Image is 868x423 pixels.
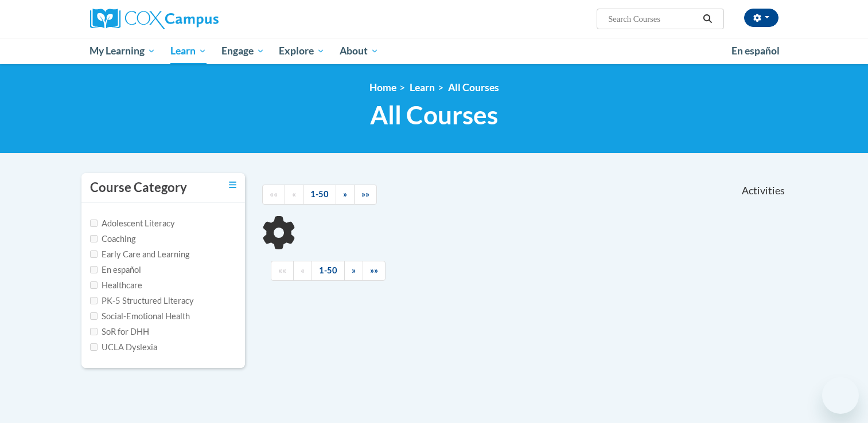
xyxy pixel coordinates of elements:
span: All Courses [370,100,498,130]
span: » [343,189,347,199]
input: Checkbox for Options [90,220,98,227]
input: Checkbox for Options [90,312,98,320]
a: Begining [262,185,285,205]
a: Toggle collapse [229,179,236,191]
span: «« [278,265,286,275]
span: Activities [742,185,785,197]
a: Cox Campus [90,9,308,29]
img: Cox Campus [90,9,219,29]
a: En español [724,39,787,63]
span: »» [370,265,378,275]
label: Social-Emotional Health [90,310,190,323]
input: Checkbox for Options [90,297,98,304]
a: Learn [163,38,214,64]
a: 1-50 [303,185,336,205]
span: « [292,189,296,199]
span: Explore [279,44,325,58]
a: Next [344,261,363,281]
a: All Courses [448,81,499,93]
iframe: Button to launch messaging window [822,377,859,414]
label: UCLA Dyslexia [90,341,157,354]
label: SoR for DHH [90,326,149,338]
span: Engage [221,44,264,58]
a: Home [369,81,396,93]
button: Account Settings [744,9,779,27]
input: Checkbox for Options [90,250,98,258]
input: Checkbox for Options [90,343,98,351]
button: Search [699,12,716,26]
a: Engage [214,38,272,64]
a: Previous [285,185,303,205]
span: Learn [170,44,207,58]
a: My Learning [83,38,164,64]
span: »» [361,189,369,199]
a: Explore [271,38,332,64]
a: End [363,261,386,281]
span: » [352,265,356,275]
a: About [332,38,386,64]
div: Main menu [73,38,796,64]
a: Begining [271,261,294,281]
a: Learn [410,81,435,93]
label: Adolescent Literacy [90,217,175,230]
span: About [340,44,379,58]
input: Checkbox for Options [90,281,98,289]
a: 1-50 [312,261,345,281]
input: Checkbox for Options [90,235,98,242]
label: Healthcare [90,279,142,292]
span: My Learning [89,44,155,58]
a: End [354,185,377,205]
label: En español [90,264,141,276]
h3: Course Category [90,179,187,197]
span: «« [270,189,278,199]
label: Coaching [90,233,135,245]
a: Previous [293,261,312,281]
input: Search Courses [607,12,699,26]
label: PK-5 Structured Literacy [90,295,194,307]
input: Checkbox for Options [90,328,98,335]
a: Next [336,185,355,205]
input: Checkbox for Options [90,266,98,273]
label: Early Care and Learning [90,248,189,261]
span: « [301,265,305,275]
span: En español [731,45,780,57]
